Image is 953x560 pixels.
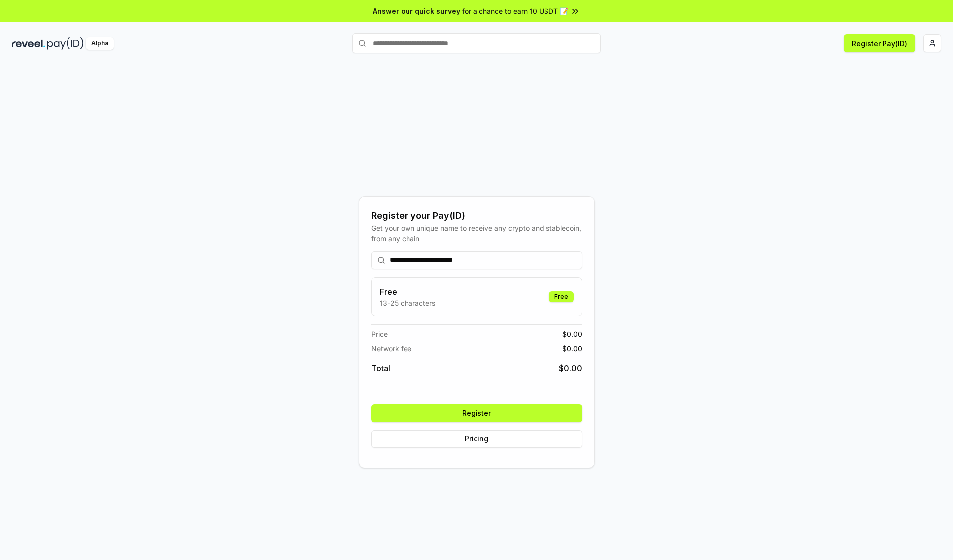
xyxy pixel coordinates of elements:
[549,291,574,302] div: Free
[462,6,568,16] span: for a chance to earn 10 USDT 📝
[371,329,388,339] span: Price
[86,37,114,50] div: Alpha
[373,6,460,16] span: Answer our quick survey
[371,430,582,448] button: Pricing
[47,37,84,50] img: pay_id
[562,343,582,354] span: $ 0.00
[371,223,582,244] div: Get your own unique name to receive any crypto and stablecoin, from any chain
[562,329,582,339] span: $ 0.00
[12,37,45,50] img: reveel_dark
[380,298,435,308] p: 13-25 characters
[371,362,390,374] span: Total
[371,404,582,422] button: Register
[380,286,435,298] h3: Free
[371,209,582,223] div: Register your Pay(ID)
[371,343,411,354] span: Network fee
[844,34,915,52] button: Register Pay(ID)
[559,362,582,374] span: $ 0.00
